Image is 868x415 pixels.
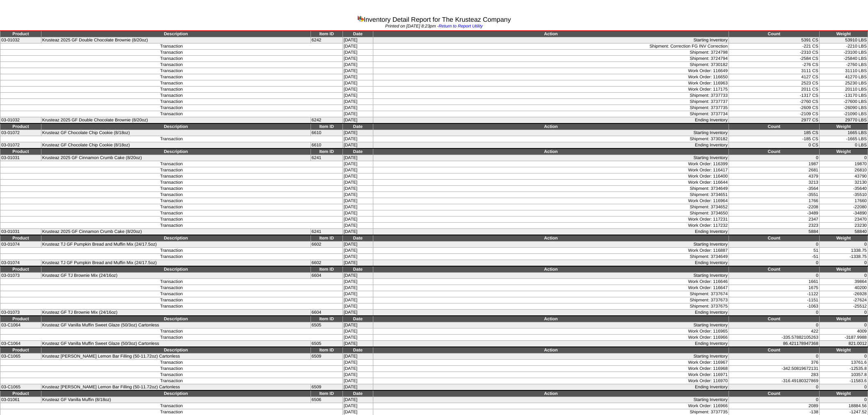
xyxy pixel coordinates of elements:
td: Work Order: 117232 [373,223,729,229]
td: [DATE] [343,217,373,223]
td: [DATE] [343,229,373,235]
td: 1665 LBS [819,130,868,136]
td: 3111 CS [729,68,819,74]
td: -23100 LBS [819,50,868,56]
td: [DATE] [343,117,373,124]
td: -1151 [729,297,819,303]
td: 0 [819,310,868,316]
td: -2609 CS [729,105,819,111]
td: [DATE] [343,322,373,328]
td: -27600 LBS [819,99,868,105]
td: -3551 [729,192,819,198]
td: Product [0,148,41,155]
td: Action [373,123,729,130]
td: 03-01072 [0,130,41,136]
td: Transaction [0,186,343,192]
td: Transaction [0,93,343,99]
td: -2208 [729,204,819,210]
td: 03-01073 [0,273,41,279]
td: Work Order: 116964 [373,198,729,204]
td: -3564 [729,186,819,192]
td: [DATE] [343,74,373,80]
td: Transaction [0,43,343,50]
td: 422 [729,328,819,335]
td: Weight [819,235,868,242]
td: Action [373,347,729,353]
td: 6241 [311,155,343,161]
td: 23230 [819,223,868,229]
td: 4379 [729,173,819,180]
td: Product [0,347,41,353]
td: Transaction [0,180,343,186]
td: Work Order: 116887 [373,248,729,254]
td: Transaction [0,335,343,341]
td: 2977 CS [729,117,819,124]
td: 6505 [311,322,343,328]
td: Transaction [0,328,343,335]
td: Ending Inventory [373,229,729,235]
td: 2323 [729,223,819,229]
td: [DATE] [343,297,373,303]
td: -276 CS [729,62,819,68]
td: Count [729,235,819,242]
td: -3489 [729,210,819,217]
td: -13170 LBS [819,93,868,99]
td: Item ID [311,266,343,273]
td: Transaction [0,223,343,229]
td: [DATE] [343,223,373,229]
td: Date [343,266,373,273]
td: Weight [819,148,868,155]
td: 6604 [311,273,343,279]
td: 03-01032 [0,37,41,43]
td: Work Order: 116965 [373,328,729,335]
td: Weight [819,347,868,353]
td: [DATE] [343,111,373,117]
td: Product [0,31,41,37]
td: -185 CS [729,136,819,142]
td: 19870 [819,161,868,167]
td: Transaction [0,248,343,254]
td: -35510 [819,192,868,198]
td: Ending Inventory [373,341,729,347]
td: [DATE] [343,180,373,186]
td: Date [343,148,373,155]
td: -26928 [819,291,868,297]
td: 6242 [311,37,343,43]
td: Product [0,316,41,322]
td: 4009 [819,328,868,335]
td: [DATE] [343,242,373,248]
td: Shipment: 3737673 [373,297,729,303]
td: Krusteaz 2025 GF Cinnamon Crumb Cake (8/20oz) [41,229,311,235]
td: 1661 [729,279,819,285]
td: Product [0,266,41,273]
td: -1665 LBS [819,136,868,142]
td: Shipment: 3730182 [373,62,729,68]
td: Starting Inventory [373,242,729,248]
td: 20110 LBS [819,87,868,93]
td: [DATE] [343,130,373,136]
td: -221 CS [729,43,819,50]
td: [DATE] [343,254,373,260]
td: -2760 CS [729,99,819,105]
td: Work Order: 116646 [373,279,729,285]
td: [DATE] [343,341,373,347]
td: 6604 [311,310,343,316]
td: -2310 CS [729,50,819,56]
td: Transaction [0,68,343,74]
td: [DATE] [343,310,373,316]
td: [DATE] [343,136,373,142]
td: 03-C1064 [0,322,41,328]
td: 03-01032 [0,117,41,124]
td: 5391 CS [729,37,819,43]
td: Item ID [311,148,343,155]
td: Work Order: 116963 [373,80,729,87]
td: 6241 [311,229,343,235]
td: Weight [819,31,868,37]
td: -21090 LBS [819,111,868,117]
td: Work Order: 116966 [373,335,729,341]
td: Date [343,235,373,242]
td: Transaction [0,254,343,260]
td: 0 [819,155,868,161]
td: Shipment: 3737737 [373,99,729,105]
a: Return to Report Utility [439,24,483,29]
